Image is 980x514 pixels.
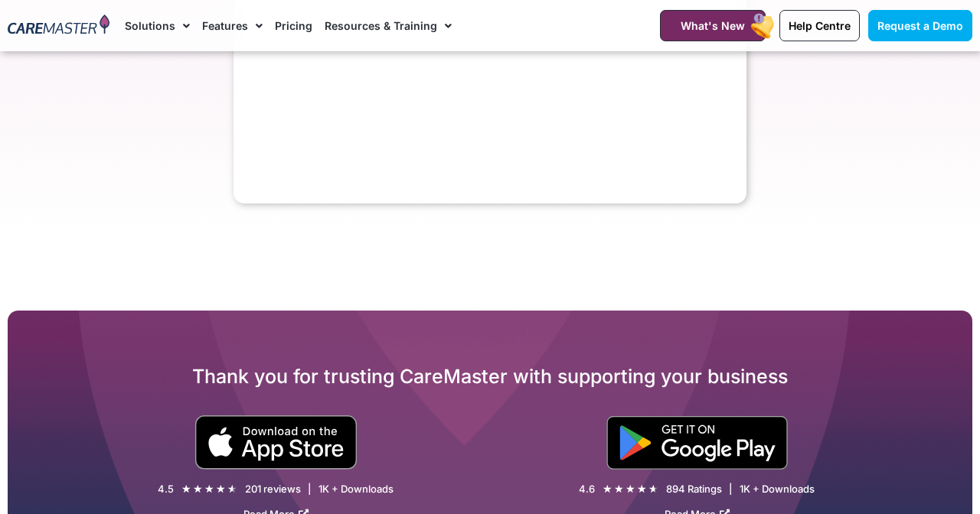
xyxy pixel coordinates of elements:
[204,481,214,497] i: ★
[579,483,595,496] div: 4.6
[193,481,203,497] i: ★
[606,416,788,470] img: "Get is on" Black Google play button.
[603,481,612,497] i: ★
[158,483,174,496] div: 4.5
[8,364,972,389] h2: Thank you for trusting CareMaster with supporting your business
[626,481,635,497] i: ★
[868,10,972,41] a: Request a Demo
[245,483,394,496] div: 201 reviews | 1K + Downloads
[181,481,191,497] i: ★
[603,481,658,497] div: 4.6/5
[194,415,358,470] img: small black download on the apple app store button.
[681,19,745,32] span: What's New
[8,15,109,37] img: CareMaster Logo
[614,481,624,497] i: ★
[181,481,237,497] div: 4.5/5
[648,481,658,497] i: ★
[877,19,963,32] span: Request a Demo
[637,481,647,497] i: ★
[660,10,766,41] a: What's New
[779,10,860,41] a: Help Centre
[216,481,226,497] i: ★
[789,19,851,32] span: Help Centre
[227,481,237,497] i: ★
[666,483,815,496] div: 894 Ratings | 1K + Downloads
